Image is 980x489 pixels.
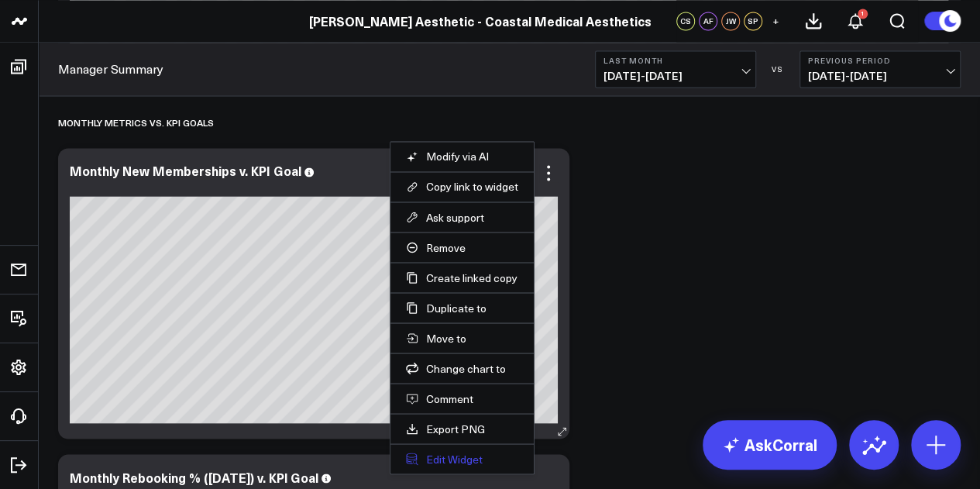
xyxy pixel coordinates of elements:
button: Copy link to widget [406,180,518,194]
div: SP [744,12,762,30]
button: Modify via AI [406,150,518,164]
button: Edit Widget [406,452,518,466]
div: JW [721,12,740,30]
div: Monthly Rebooking % ([DATE]) v. KPl Goal [70,468,318,485]
button: Ask support [406,210,518,224]
div: Monthly Metrics vs. KPI Goals [58,105,214,140]
div: AF [699,12,717,30]
button: Move to [406,331,518,345]
div: CS [676,12,695,30]
b: Last Month [603,56,748,65]
a: Manager Summary [58,60,163,77]
b: Previous Period [808,56,952,65]
div: VS [764,64,792,74]
div: Monthly New Memberships v. KPI Goal [70,162,301,179]
button: Last Month[DATE]-[DATE] [595,50,756,88]
div: 1 [858,9,868,19]
button: Create linked copy [406,270,518,284]
button: + [766,12,785,30]
a: [PERSON_NAME] Aesthetic - Coastal Medical Aesthetics [309,12,652,29]
a: Export PNG [406,422,518,436]
span: [DATE] - [DATE] [603,70,748,82]
span: + [772,15,779,26]
button: Duplicate to [406,301,518,315]
a: AskCorral [703,420,837,470]
button: Change chart to [406,361,518,375]
span: [DATE] - [DATE] [808,70,952,82]
button: Comment [406,391,518,405]
button: Remove [406,240,518,254]
button: Previous Period[DATE]-[DATE] [799,50,961,88]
